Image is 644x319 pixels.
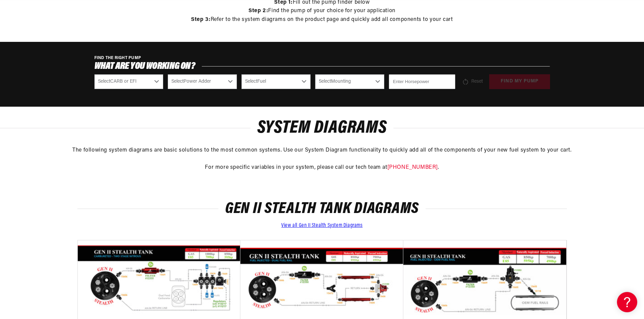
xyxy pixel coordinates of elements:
[94,56,141,60] span: FIND THE RIGHT PUMP
[77,202,567,216] h2: Gen II Stealth Tank Diagrams
[281,223,362,228] a: View all Gen II Stealth System Diagrams
[94,74,164,89] select: CARB or EFI
[168,74,237,89] select: Power Adder
[241,74,311,89] select: Fuel
[387,165,438,170] a: [PHONE_NUMBER]
[94,62,195,71] span: What are you working on?
[315,74,384,89] select: Mounting
[191,17,210,22] strong: Step 3:
[389,74,455,89] input: Enter Horsepower
[248,8,268,14] strong: Step 2:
